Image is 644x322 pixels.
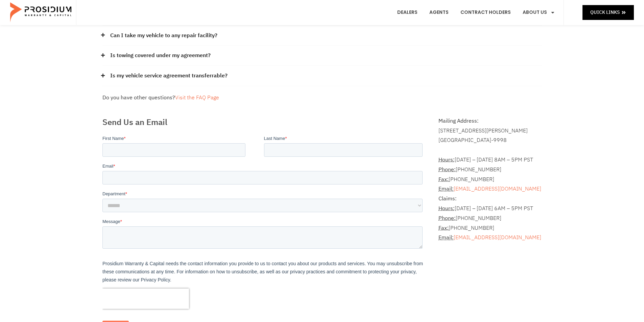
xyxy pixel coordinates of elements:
a: Is my vehicle service agreement transferrable? [110,71,228,81]
span: Quick Links [590,8,620,17]
a: Is towing covered under my agreement? [110,51,211,60]
div: Do you have other questions? [102,93,542,103]
abbr: Hours [438,204,455,213]
h2: Send Us an Email [102,116,425,128]
strong: Fax: [438,175,449,183]
div: [GEOGRAPHIC_DATA]-9998 [438,135,542,145]
abbr: Fax [438,224,449,232]
strong: Fax: [438,224,449,232]
strong: Hours: [438,156,455,164]
abbr: Email Address [438,233,454,242]
strong: Phone: [438,214,456,222]
a: [EMAIL_ADDRESS][DOMAIN_NAME] [454,233,541,242]
div: [STREET_ADDRESS][PERSON_NAME] [438,126,542,136]
a: Visit the FAQ Page [175,94,219,102]
b: Claims: [438,195,457,203]
strong: Email: [438,233,454,242]
a: Quick Links [582,5,634,20]
abbr: Phone Number [438,166,456,174]
a: [EMAIL_ADDRESS][DOMAIN_NAME] [454,185,541,193]
a: Can I take my vehicle to any repair facility? [110,31,217,41]
strong: Phone: [438,166,456,174]
abbr: Email Address [438,185,454,193]
address: [DATE] – [DATE] 8AM – 5PM PST [PHONE_NUMBER] [PHONE_NUMBER] [438,145,542,243]
div: Can I take my vehicle to any repair facility? [102,26,542,46]
abbr: Fax [438,175,449,183]
div: Is towing covered under my agreement? [102,46,542,66]
b: Mailing Address: [438,117,479,125]
abbr: Phone Number [438,214,456,222]
div: Is my vehicle service agreement transferrable? [102,66,542,86]
p: [DATE] – [DATE] 6AM – 5PM PST [PHONE_NUMBER] [PHONE_NUMBER] [438,194,542,243]
strong: Hours: [438,204,455,213]
strong: Email: [438,185,454,193]
abbr: Hours [438,156,455,164]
